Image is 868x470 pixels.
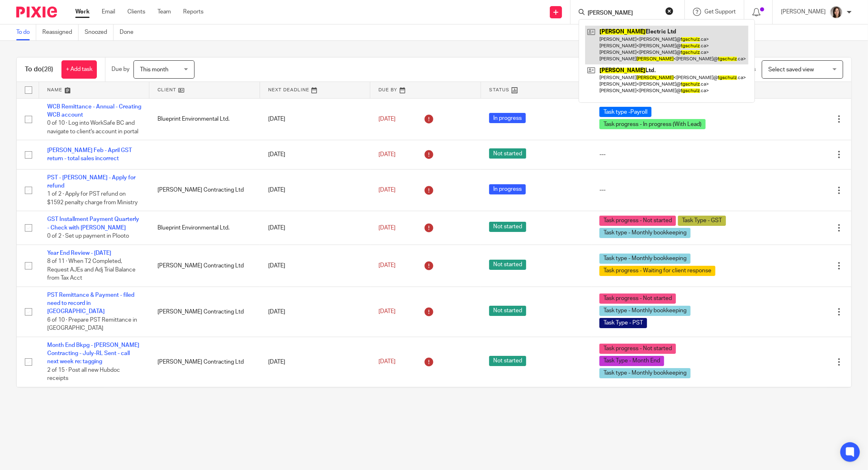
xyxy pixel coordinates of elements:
[102,8,115,16] a: Email
[183,8,203,16] a: Reports
[378,116,396,122] span: [DATE]
[489,356,526,366] span: Not started
[378,309,396,315] span: [DATE]
[47,148,132,161] a: [PERSON_NAME] Feb - April GST return - total sales incorrect
[489,184,526,194] span: In progress
[830,6,843,19] img: Danielle%20photo.jpg
[599,368,691,378] span: Task type - Monthly bookkeeping
[149,387,260,444] td: Grow Wild Retreats
[47,104,141,118] a: WCB Remittance - Annual - Creating WCB account
[599,356,664,366] span: Task Type - Month End
[47,192,138,206] span: 1 of 2 · Apply for PST refund on $1592 penalty charge from Ministry
[378,359,396,365] span: [DATE]
[599,216,676,226] span: Task progress - Not started
[260,245,370,287] td: [DATE]
[599,119,706,129] span: Task progress - In progress (With Lead)
[149,287,260,337] td: [PERSON_NAME] Contracting Ltd
[678,216,726,226] span: Task Type - GST
[47,233,129,239] span: 0 of 2 · Set up payment in Plooto
[768,67,814,73] span: Select saved view
[47,120,138,135] span: 0 of 10 · Log into WorkSafe BC and navigate to client's account in portal
[149,245,260,287] td: [PERSON_NAME] Contracting Ltd
[260,287,370,337] td: [DATE]
[378,263,396,269] span: [DATE]
[42,24,79,40] a: Reassigned
[120,24,140,40] a: Done
[260,98,370,140] td: [DATE]
[260,211,370,245] td: [DATE]
[260,140,370,169] td: [DATE]
[47,367,120,382] span: 2 of 15 · Post all new Hubdoc receipts
[489,148,526,159] span: Not started
[587,10,660,17] input: Search
[599,266,715,276] span: Task progress - Waiting for client response
[599,318,647,328] span: Task Type - PST
[47,292,134,315] a: PST Remittance & Payment - filed need to record in [GEOGRAPHIC_DATA]
[149,211,260,245] td: Blueprint Environmental Ltd.
[157,8,171,16] a: Team
[149,98,260,140] td: Blueprint Environmental Ltd.
[47,258,136,281] span: 8 of 11 · When T2 Completed, Request AJEs and Adj Trial Balance from Tax Acct
[127,8,145,16] a: Clients
[149,337,260,387] td: [PERSON_NAME] Contracting Ltd
[489,222,526,232] span: Not started
[599,344,676,354] span: Task progress - Not started
[599,254,691,264] span: Task type - Monthly bookkeeping
[47,250,111,256] a: Year End Review - [DATE]
[25,65,53,74] h1: To do
[149,169,260,211] td: [PERSON_NAME] Contracting Ltd
[47,317,137,331] span: 6 of 10 · Prepare PST Remittance in [GEOGRAPHIC_DATA]
[112,65,129,73] p: Due by
[75,8,90,16] a: Work
[665,7,673,15] button: Clear
[47,175,136,189] a: PST - [PERSON_NAME] - Apply for refund
[16,7,57,18] img: Pixie
[599,186,732,194] div: ---
[489,306,526,316] span: Not started
[599,107,652,117] span: Task type -Payroll
[42,66,53,73] span: (28)
[85,24,114,40] a: Snoozed
[599,306,691,316] span: Task type - Monthly bookkeeping
[489,260,526,270] span: Not started
[599,150,732,159] div: ---
[260,387,370,444] td: [DATE]
[47,216,139,230] a: GST Installment Payment Quarterly - Check with [PERSON_NAME]
[599,228,691,238] span: Task type - Monthly bookkeeping
[704,9,736,15] span: Get Support
[260,337,370,387] td: [DATE]
[47,342,139,365] a: Month End Bkpg - [PERSON_NAME] Contracting - July-RL Sent - call next week re: tagging
[378,152,396,157] span: [DATE]
[378,187,396,193] span: [DATE]
[599,293,676,304] span: Task progress - Not started
[781,8,826,16] p: [PERSON_NAME]
[489,113,526,123] span: In progress
[140,67,168,73] span: This month
[260,169,370,211] td: [DATE]
[61,60,97,79] a: + Add task
[16,24,36,40] a: To do
[378,225,396,231] span: [DATE]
